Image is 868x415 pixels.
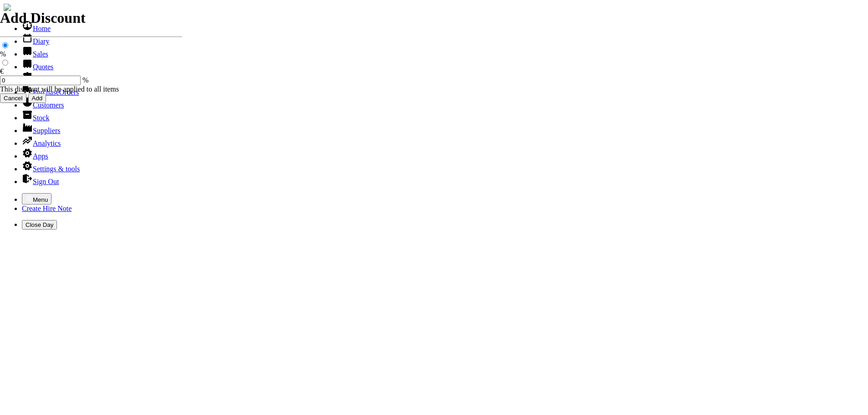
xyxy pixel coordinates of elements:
li: Stock [22,109,864,122]
input: € [2,60,8,66]
a: Stock [22,114,49,122]
span: % [82,76,88,84]
a: Suppliers [22,127,60,134]
a: Sign Out [22,178,59,185]
a: Apps [22,152,48,160]
input: % [2,42,8,48]
li: Sales [22,46,864,58]
a: Create Hire Note [22,205,72,212]
button: Menu [22,193,51,205]
li: Suppliers [22,122,864,135]
li: Hire Notes [22,71,864,84]
a: Settings & tools [22,165,80,173]
button: Close Day [22,220,57,230]
a: Analytics [22,139,61,147]
a: Customers [22,101,64,109]
input: Add [28,93,46,103]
